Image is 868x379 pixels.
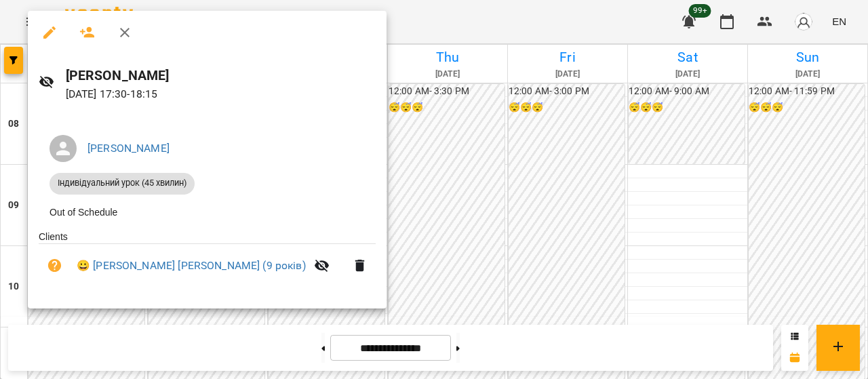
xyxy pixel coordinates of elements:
[39,250,71,282] button: Unpaid. Bill the attendance?
[77,258,306,274] a: 😀 [PERSON_NAME] [PERSON_NAME] (9 років)
[50,177,195,189] span: Індивідуальний урок (45 хвилин)
[87,142,170,155] a: [PERSON_NAME]
[66,86,376,102] p: [DATE] 17:30 - 18:15
[66,65,376,86] h6: [PERSON_NAME]
[39,200,376,224] li: Out of Schedule
[39,230,376,293] ul: Clients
